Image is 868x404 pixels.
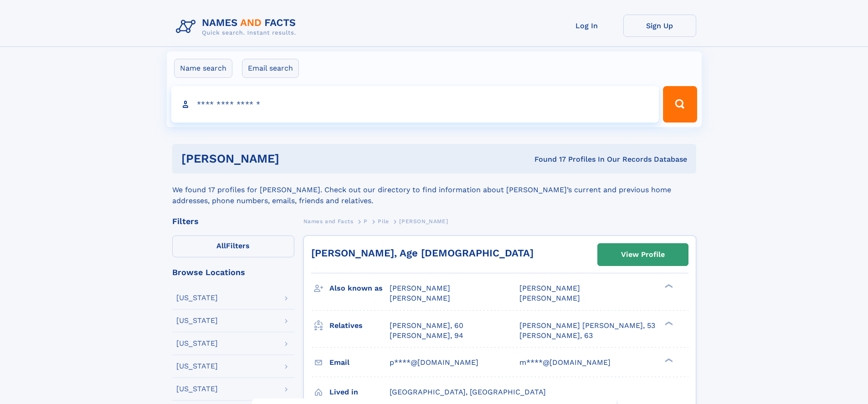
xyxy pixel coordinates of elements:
div: ❯ [663,357,673,363]
div: Filters [172,217,294,225]
a: [PERSON_NAME], 63 [519,331,593,341]
img: Logo Names and Facts [172,15,303,39]
a: View Profile [598,244,688,266]
a: [PERSON_NAME], Age [DEMOGRAPHIC_DATA] [311,247,534,259]
button: Search Button [663,86,697,123]
a: Names and Facts [303,215,354,227]
label: Email search [242,59,299,78]
a: Sign Up [623,15,696,37]
div: [US_STATE] [176,294,218,302]
h1: [PERSON_NAME] [181,153,407,164]
div: ❯ [663,283,673,289]
a: [PERSON_NAME] [PERSON_NAME], 53 [519,321,655,331]
span: [PERSON_NAME] [390,294,450,302]
input: search input [171,86,659,123]
label: Name search [174,59,232,78]
div: We found 17 profiles for [PERSON_NAME]. Check out our directory to find information about [PERSON... [172,174,696,206]
div: [US_STATE] [176,363,218,370]
span: Pile [378,218,389,225]
a: [PERSON_NAME], 60 [390,321,463,331]
a: Pile [378,215,389,227]
div: View Profile [621,244,665,265]
label: Filters [172,235,294,257]
span: All [216,241,226,250]
h3: Email [329,355,390,370]
a: P [364,215,368,227]
span: P [364,218,368,225]
span: [PERSON_NAME] [390,284,450,292]
div: Found 17 Profiles In Our Records Database [407,154,687,164]
h3: Also known as [329,281,390,296]
div: [US_STATE] [176,317,218,324]
div: [US_STATE] [176,340,218,347]
div: Browse Locations [172,268,294,276]
a: Log In [550,15,623,37]
h3: Relatives [329,318,390,333]
span: [PERSON_NAME] [519,284,580,292]
span: [GEOGRAPHIC_DATA], [GEOGRAPHIC_DATA] [390,388,546,396]
h3: Lived in [329,384,390,400]
div: ❯ [663,320,673,326]
span: [PERSON_NAME] [399,218,448,225]
a: [PERSON_NAME], 94 [390,331,463,341]
div: [US_STATE] [176,385,218,393]
span: [PERSON_NAME] [519,294,580,302]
